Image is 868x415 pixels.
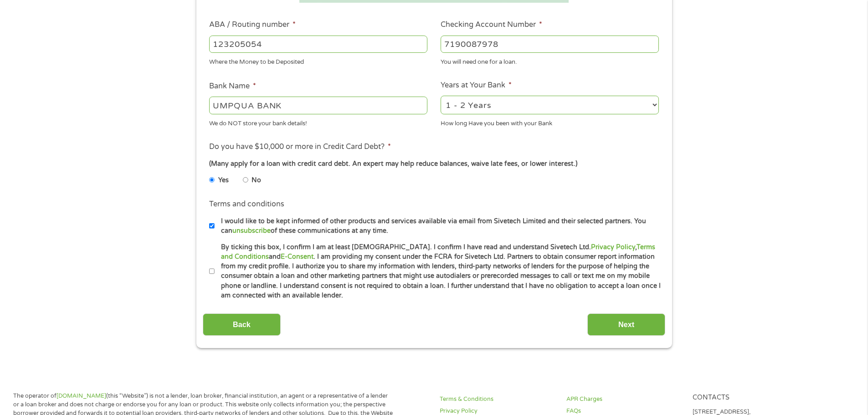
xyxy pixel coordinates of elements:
div: Where the Money to be Deposited [209,55,427,67]
label: Checking Account Number [441,20,542,30]
input: 263177916 [209,36,427,53]
input: 345634636 [441,36,659,53]
a: APR Charges [566,395,682,404]
a: Privacy Policy [591,243,635,251]
label: Terms and conditions [209,200,284,209]
input: Next [587,313,665,336]
div: (Many apply for a loan with credit card debt. An expert may help reduce balances, waive late fees... [209,159,658,169]
div: We do NOT store your bank details! [209,116,427,128]
label: Yes [218,175,229,185]
a: E-Consent [281,253,313,261]
h4: Contacts [693,394,808,402]
label: No [252,175,261,185]
a: Terms & Conditions [440,395,555,404]
label: Bank Name [209,82,256,91]
label: I would like to be kept informed of other products and services available via email from Sivetech... [215,216,662,236]
a: unsubscribe [232,227,271,235]
a: Terms and Conditions [221,243,655,261]
div: How long Have you been with your Bank [441,116,659,128]
a: [DOMAIN_NAME] [56,392,106,400]
label: ABA / Routing number [209,20,296,30]
label: Do you have $10,000 or more in Credit Card Debt? [209,142,391,152]
input: Back [203,313,281,336]
label: Years at Your Bank [441,81,512,90]
div: You will need one for a loan. [441,55,659,67]
label: By ticking this box, I confirm I am at least [DEMOGRAPHIC_DATA]. I confirm I have read and unders... [215,242,662,301]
